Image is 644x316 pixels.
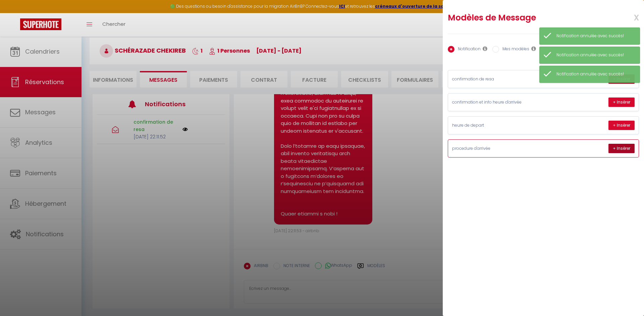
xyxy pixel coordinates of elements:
button: Ouvrir le widget de chat LiveChat [5,3,25,23]
i: Les modèles généraux sont visibles par vous et votre équipe [531,46,536,51]
button: + Insérer [608,98,635,107]
span: x [618,9,639,25]
div: Notification annulée avec succès! [556,71,633,77]
p: confirmation de resa [452,76,553,82]
button: + Insérer [608,144,635,153]
i: Les notifications sont visibles par toi et ton équipe [483,46,487,51]
button: + Insérer [608,121,635,130]
div: Notification annulée avec succès! [556,33,633,39]
h2: Modèles de Message [448,12,604,23]
p: confirmation et info heure d'arrivée [452,99,553,106]
p: procedure d'arrivée [452,145,553,152]
label: Notification [454,46,481,53]
label: Mes modèles [499,46,529,53]
p: heure de depart [452,122,553,129]
div: Notification annulée avec succès! [556,52,633,58]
